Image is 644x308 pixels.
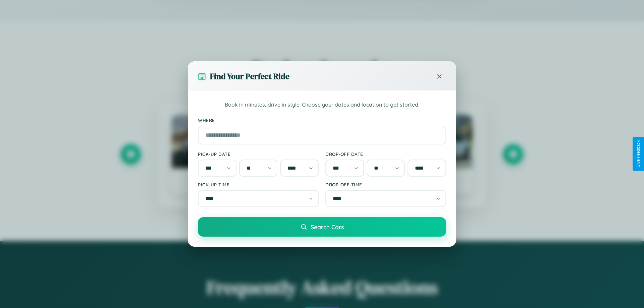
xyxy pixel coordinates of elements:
[198,151,319,157] label: Pick-up Date
[198,101,446,109] p: Book in minutes, drive in style. Choose your dates and location to get started.
[325,182,446,187] label: Drop-off Time
[325,151,446,157] label: Drop-off Date
[198,217,446,237] button: Search Cars
[210,71,289,82] h3: Find Your Perfect Ride
[311,223,344,231] span: Search Cars
[198,117,446,123] label: Where
[198,182,319,187] label: Pick-up Time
